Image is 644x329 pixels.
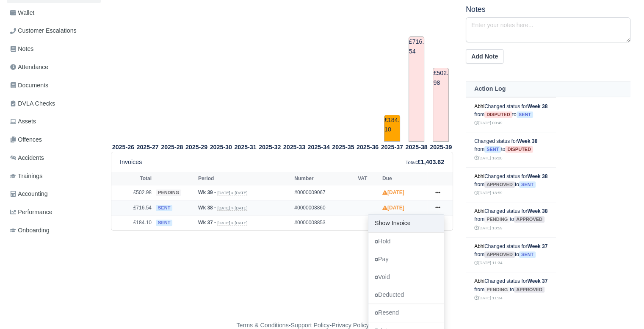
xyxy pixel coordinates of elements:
th: 2025-39 [428,142,453,152]
span: pending [484,216,510,223]
td: £716.54 [409,36,425,142]
span: Attendance [10,62,48,72]
th: Due [380,172,427,185]
span: sent [519,251,536,258]
span: Accounting [10,189,48,199]
td: Changed status for from to [466,97,556,132]
span: sent [484,146,501,153]
a: Support Policy [291,322,330,329]
th: 2025-28 [160,142,184,152]
td: #0000008853 [292,215,356,230]
a: Show Invoice [368,215,444,232]
strong: Week 38 [527,103,547,109]
span: approved [514,287,544,293]
a: Privacy Policy [332,322,369,329]
span: Wallet [10,8,34,18]
th: 2025-37 [380,142,404,152]
a: Assets [7,113,101,130]
th: Action Log [466,81,630,97]
span: Assets [10,117,36,126]
th: 2025-34 [307,142,331,152]
span: Performance [10,207,53,217]
span: DVLA Checks [10,99,55,109]
strong: Week 38 [527,208,547,214]
th: Number [292,172,356,185]
a: Customer Escalations [7,22,101,39]
span: pending [156,190,181,196]
span: disputed [484,112,512,118]
span: disputed [505,146,533,153]
a: Pay [368,251,444,268]
a: Abhi [474,243,484,249]
td: £502.98 [111,185,154,201]
td: Changed status for from to [466,237,556,272]
h5: Notes [466,5,630,14]
h6: Invoices [120,159,142,166]
th: 2025-27 [135,142,160,152]
a: Accidents [7,150,101,166]
th: 2025-29 [184,142,209,152]
a: Terms & Conditions [236,322,288,329]
span: Documents [10,81,48,90]
div: : [406,157,444,167]
a: Hold [368,233,444,251]
td: #0000009067 [292,185,356,201]
a: Void [368,268,444,286]
th: 2025-36 [355,142,380,152]
td: #0000008860 [292,200,356,215]
small: Total [406,160,416,165]
span: Onboarding [10,226,50,235]
small: [DATE] 16:28 [474,156,502,160]
span: Trainings [10,171,42,181]
small: [DATE] 13:59 [474,190,502,195]
a: Offences [7,131,101,148]
th: VAT [356,172,380,185]
a: Abhi [474,103,484,109]
a: Documents [7,77,101,94]
strong: Wk 37 - [198,220,216,226]
a: Notes [7,41,101,57]
strong: Wk 39 - [198,190,216,195]
td: £184.10 [384,115,400,142]
th: Total [111,172,154,185]
a: Attendance [7,59,101,75]
span: sent [517,112,533,118]
a: Performance [7,204,101,220]
small: [DATE] » [DATE] [217,206,247,211]
td: Changed status for from to [466,167,556,202]
th: 2025-32 [257,142,282,152]
small: [DATE] 11:34 [474,260,502,265]
span: Accidents [10,153,44,163]
small: [DATE] 13:59 [474,226,502,230]
td: Changed status for from to [466,202,556,237]
th: 2025-38 [404,142,429,152]
td: Changed status for from to [466,272,556,307]
strong: £1,403.62 [417,159,444,165]
a: Abhi [474,208,484,214]
th: Period [196,172,292,185]
th: 2025-31 [233,142,258,152]
td: £502.98 [433,68,449,142]
small: [DATE] » [DATE] [217,220,247,226]
a: Wallet [7,5,101,21]
span: sent [519,181,536,188]
a: Resend [368,304,444,322]
a: Abhi [474,278,484,284]
a: Deducted [368,286,444,304]
strong: [DATE] [382,205,404,211]
td: Changed status for from to [466,132,556,167]
td: £184.10 [111,215,154,230]
th: 2025-33 [282,142,307,152]
small: [DATE] 00:49 [474,120,502,125]
span: approved [484,251,515,258]
th: 2025-26 [111,142,135,152]
iframe: Chat Widget [602,288,644,329]
small: [DATE] » [DATE] [217,190,247,195]
a: Trainings [7,168,101,184]
strong: Week 37 [527,243,547,249]
span: pending [484,287,510,293]
a: Onboarding [7,222,101,239]
strong: Week 38 [517,138,537,144]
th: 2025-30 [209,142,233,152]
